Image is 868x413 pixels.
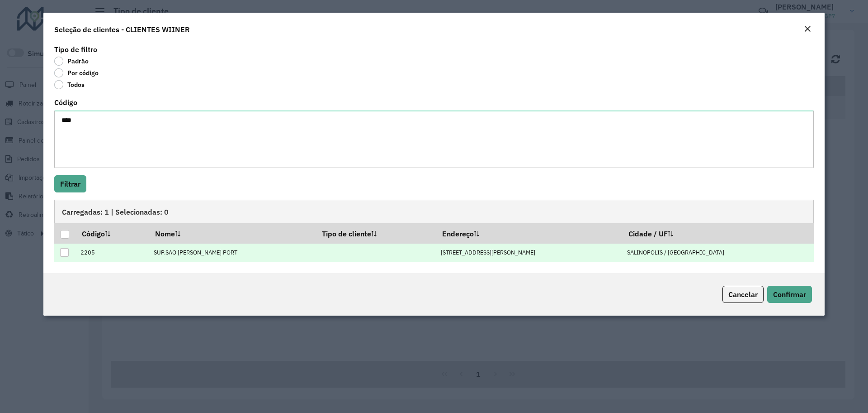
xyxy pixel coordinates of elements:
label: Todos [54,80,85,89]
span: Confirmar [773,290,806,299]
th: Cidade / UF [623,224,814,243]
label: Por código [54,68,99,77]
h4: Seleção de clientes - CLIENTES WIINER [54,24,190,35]
button: Cancelar [722,286,764,303]
td: 2205 [75,243,149,262]
label: Padrão [54,57,89,66]
label: Código [54,97,77,108]
td: [STREET_ADDRESS][PERSON_NAME] [436,243,622,262]
button: Confirmar [767,286,812,303]
em: Fechar [804,25,811,33]
td: SUP.SAO [PERSON_NAME] PORT [149,243,316,262]
td: SALINOPOLIS / [GEOGRAPHIC_DATA] [623,243,814,262]
div: Carregadas: 1 | Selecionadas: 0 [54,200,814,223]
th: Nome [149,224,316,243]
button: Close [801,24,814,35]
button: Filtrar [54,175,86,192]
th: Código [75,224,149,243]
th: Endereço [436,224,622,243]
label: Tipo de filtro [54,44,97,55]
span: Cancelar [728,290,758,299]
th: Tipo de cliente [316,224,436,243]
